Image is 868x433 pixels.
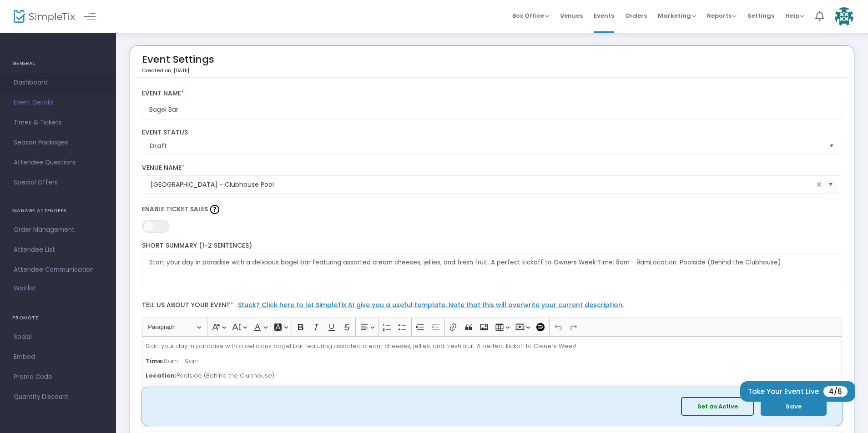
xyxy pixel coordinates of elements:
[14,117,102,129] span: Times & Tickets
[14,351,102,363] span: Embed
[12,202,104,220] h4: MANAGE ATTENDEES
[560,4,583,27] span: Venues
[142,129,843,137] label: Event Status
[14,77,102,89] span: Dashboard
[146,371,177,380] strong: Location:
[142,241,252,250] span: Short Summary (1-2 Sentences)
[146,357,838,366] p: 8am - 9am
[142,203,843,216] label: Enable Ticket Sales
[625,4,647,27] span: Orders
[146,357,164,365] strong: Time:
[813,179,824,190] span: clear
[14,264,102,276] span: Attendee Communication
[142,50,214,77] div: Event Settings
[146,371,838,380] p: Poolside (Behind the Clubhouse)
[14,224,102,236] span: Order Management
[512,11,549,20] span: Box Office
[594,4,614,27] span: Events
[785,11,804,20] span: Help
[144,320,205,334] button: Paragraph
[740,381,855,402] button: Take Your Event Live4/6
[151,180,814,189] input: Select Venue
[12,309,104,327] h4: PROMOTE
[142,164,843,172] label: Venue Name
[210,205,219,214] img: question-mark
[150,141,822,150] span: Draft
[142,318,843,336] div: Editor toolbar
[142,101,843,119] input: Enter Event Name
[14,177,102,189] span: Special Offers
[658,11,696,20] span: Marketing
[238,300,624,309] a: Stuck? Click here to let SimpleTix AI give you a useful template. Note that this will overwrite y...
[681,397,754,416] button: Set as Active
[142,336,843,427] div: Rich Text Editor, main
[14,157,102,169] span: Attendee Questions
[14,371,102,383] span: Promo Code
[14,331,102,343] span: Social
[137,296,847,318] label: Tell us about your event
[14,137,102,149] span: Season Packages
[825,137,838,154] button: Select
[148,322,195,333] span: Paragraph
[146,342,838,351] p: Start your day in paradise with a delicious bagel bar featuring assorted cream cheeses, jellies, ...
[12,55,104,73] h4: GENERAL
[824,175,837,194] button: Select
[14,284,36,293] span: Waitlist
[142,90,843,98] label: Event Name
[707,11,737,20] span: Reports
[761,397,827,416] button: Save
[14,244,102,256] span: Attendee List
[14,97,102,109] span: Event Details
[142,67,214,75] p: Created on: [DATE]
[14,391,102,403] span: Quantity Discount
[823,386,848,397] span: 4/6
[747,4,774,27] span: Settings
